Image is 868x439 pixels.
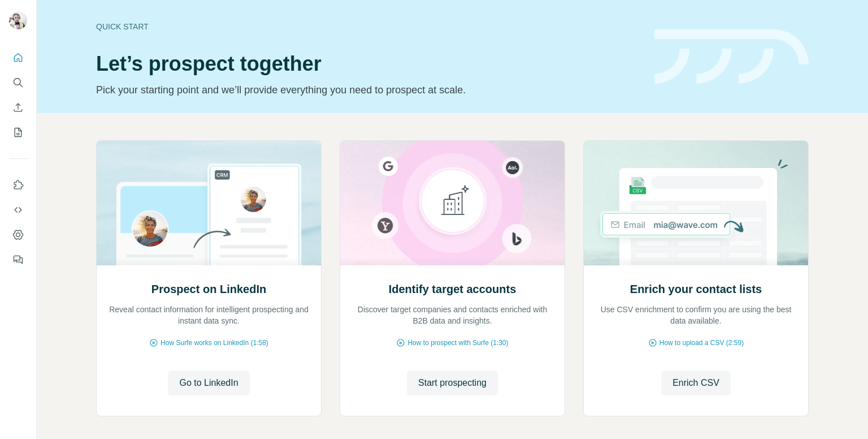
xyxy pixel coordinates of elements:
[96,82,641,98] p: Pick your starting point and we’ll provide everything you need to prospect at scale.
[630,281,762,297] h2: Enrich your contact lists
[654,29,809,84] img: banner
[418,376,487,390] span: Start prospecting
[407,338,508,348] span: How to prospect with Surfe (1:30)
[9,48,27,68] button: Quick start
[96,21,641,32] div: Quick start
[340,141,565,265] img: Identify target accounts
[9,11,27,29] img: Avatar
[661,371,731,395] button: Enrich CSV
[9,97,27,118] button: Enrich CSV
[9,72,27,93] button: Search
[9,200,27,220] button: Use Surfe API
[659,338,744,348] span: How to upload a CSV (2:59)
[407,371,498,395] button: Start prospecting
[672,376,719,390] span: Enrich CSV
[168,371,249,395] button: Go to LinkedIn
[179,376,238,390] span: Go to LinkedIn
[389,281,517,297] h2: Identify target accounts
[108,304,310,326] p: Reveal contact information for intelligent prospecting and instant data sync.
[9,175,27,195] button: Use Surfe on LinkedIn
[595,304,797,326] p: Use CSV enrichment to confirm you are using the best data available.
[96,53,641,75] h1: Let’s prospect together
[160,338,268,348] span: How Surfe works on LinkedIn (1:58)
[9,249,27,270] button: Feedback
[351,304,553,326] p: Discover target companies and contacts enriched with B2B data and insights.
[9,225,27,245] button: Dashboard
[9,122,27,143] button: My lists
[151,281,266,297] h2: Prospect on LinkedIn
[583,141,809,265] img: Enrich your contact lists
[96,141,322,265] img: Prospect on LinkedIn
